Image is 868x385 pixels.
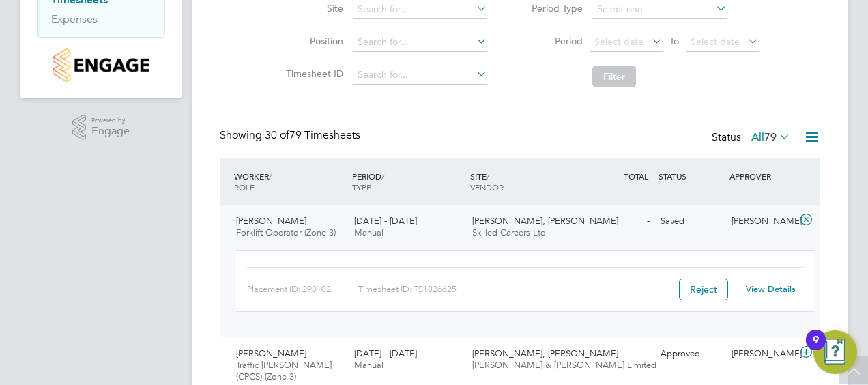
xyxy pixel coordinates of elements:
span: Manual [354,359,384,371]
div: APPROVER [726,164,797,188]
div: 9 [813,340,819,358]
span: Traffic [PERSON_NAME] (CPCS) (Zone 3) [236,359,332,382]
div: Status [712,128,793,147]
label: Period Type [521,2,583,14]
input: Search for... [353,66,487,85]
span: Select date [594,35,643,48]
label: Period [521,35,583,47]
button: Filter [592,66,636,87]
div: [PERSON_NAME] [726,210,797,233]
a: View Details [746,283,796,295]
span: [DATE] - [DATE] [354,347,417,359]
div: PERIOD [349,164,467,199]
div: Saved [655,210,726,233]
span: / [269,171,272,182]
span: / [381,171,384,182]
div: Timesheet ID: TS1826625 [358,279,670,300]
div: SITE [467,164,585,199]
span: 79 [764,130,777,144]
label: Site [282,2,343,14]
span: [DATE] - [DATE] [354,215,417,227]
span: [PERSON_NAME] [236,347,306,359]
span: ROLE [234,182,255,192]
div: Placement ID: 298102 [247,279,358,300]
label: Position [282,35,343,47]
img: countryside-properties-logo-retina.png [53,48,149,82]
a: Powered byEngage [72,115,130,141]
span: To [665,32,683,50]
div: - [584,343,655,365]
div: Approved [655,343,726,365]
span: Forklift Operator (Zone 3) [236,227,336,238]
span: TOTAL [624,171,648,182]
span: VENDOR [470,182,504,192]
div: STATUS [655,164,726,188]
span: TYPE [352,182,371,192]
span: [PERSON_NAME], [PERSON_NAME] [472,347,618,359]
span: 79 Timesheets [265,128,360,142]
span: [PERSON_NAME], [PERSON_NAME] [472,215,618,227]
div: Showing [220,128,363,143]
a: Expenses [51,12,98,25]
span: Powered by [91,115,130,126]
span: / [487,171,489,182]
span: Skilled Careers Ltd [472,227,546,238]
span: [PERSON_NAME] & [PERSON_NAME] Limited [472,359,656,371]
span: [PERSON_NAME] [236,215,306,227]
button: Open Resource Center, 9 new notifications [813,330,857,374]
span: Select date [691,35,740,48]
button: Reject [679,279,728,300]
a: Go to home page [37,48,165,82]
div: WORKER [231,164,349,199]
label: Timesheet ID [282,68,343,80]
div: - [584,210,655,233]
span: Engage [91,126,130,137]
span: Manual [354,227,384,238]
label: All [751,130,790,144]
span: 30 of [265,128,289,142]
div: [PERSON_NAME] [726,343,797,365]
input: Search for... [353,33,487,52]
